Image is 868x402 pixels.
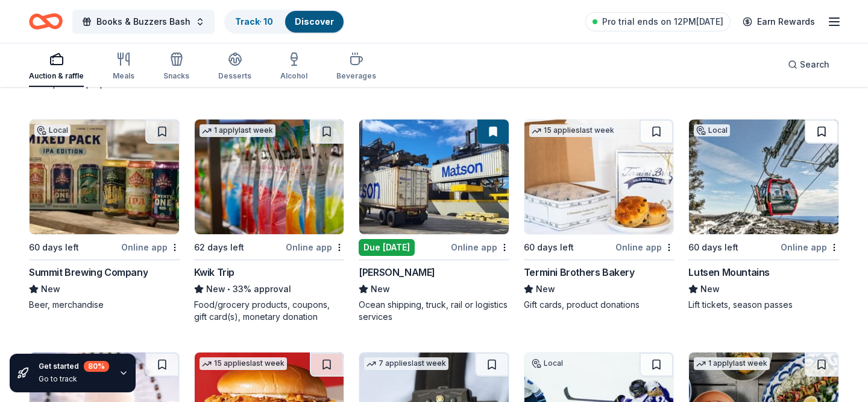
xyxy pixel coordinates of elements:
div: Beer, merchandise [29,299,180,311]
div: Food/grocery products, coupons, gift card(s), monetary donation [194,299,345,323]
div: Gift cards, product donations [524,299,675,311]
button: Beverages [336,47,376,87]
a: Discover [295,16,334,27]
div: Snacks [163,71,189,81]
div: 60 days left [524,240,574,255]
div: Local [694,124,730,136]
span: Search [800,57,829,72]
div: Auction & raffle [29,71,84,81]
div: Desserts [218,71,251,81]
div: [PERSON_NAME] [359,265,435,279]
button: Snacks [163,47,189,87]
div: 1 apply last week [694,357,770,370]
div: 7 applies last week [364,357,448,370]
a: Image for Kwik Trip1 applylast week62 days leftOnline appKwik TripNew•33% approvalFood/grocery pr... [194,119,345,323]
div: Online app [286,240,344,255]
div: Get started [39,361,109,372]
div: Kwik Trip [194,265,234,279]
div: Meals [113,71,134,81]
div: Ocean shipping, truck, rail or logistics services [359,299,509,323]
a: Image for MatsonDue [DATE]Online app[PERSON_NAME]NewOcean shipping, truck, rail or logistics serv... [359,119,509,323]
div: Beverages [336,71,376,81]
span: Books & Buzzers Bash [96,14,190,29]
div: 62 days left [194,240,244,255]
div: 1 apply last week [200,124,275,137]
div: Online app [615,240,674,255]
button: Books & Buzzers Bash [72,10,215,34]
button: Meals [113,47,134,87]
div: 15 applies last week [529,124,617,137]
div: Alcohol [280,71,307,81]
div: Online app [121,240,180,255]
a: Pro trial ends on 12PM[DATE] [585,12,731,31]
img: Image for Matson [359,120,509,234]
a: Track· 10 [235,16,273,27]
button: Track· 10Discover [224,10,345,34]
div: 33% approval [194,282,345,296]
span: New [41,282,60,296]
div: Due [DATE] [359,239,415,256]
button: Search [778,53,839,77]
span: New [536,282,555,296]
span: New [700,282,720,296]
img: Image for Kwik Trip [195,120,344,234]
div: 15 applies last week [200,357,287,370]
a: Home [29,7,63,36]
div: Lutsen Mountains [688,265,770,279]
button: Auction & raffle [29,47,84,87]
a: Image for Lutsen MountainsLocal60 days leftOnline appLutsen MountainsNewLift tickets, season passes [688,119,839,311]
div: 60 days left [29,240,79,255]
div: Online app [451,240,509,255]
div: 60 days left [688,240,738,255]
a: Image for Summit Brewing CompanyLocal60 days leftOnline appSummit Brewing CompanyNewBeer, merchan... [29,119,180,311]
div: 80 % [84,361,109,372]
div: Termini Brothers Bakery [524,265,635,279]
img: Image for Summit Brewing Company [30,120,179,234]
span: • [227,284,230,294]
span: New [371,282,390,296]
button: Alcohol [280,47,307,87]
img: Image for Lutsen Mountains [689,120,838,234]
div: Local [34,124,71,136]
span: Pro trial ends on 12PM[DATE] [602,14,723,29]
div: Lift tickets, season passes [688,299,839,311]
a: Image for Termini Brothers Bakery15 applieslast week60 days leftOnline appTermini Brothers Bakery... [524,119,675,311]
div: Local [529,357,565,369]
div: Online app [781,240,839,255]
img: Image for Termini Brothers Bakery [524,120,674,234]
span: New [206,282,225,296]
button: Desserts [218,47,251,87]
a: Earn Rewards [735,11,822,33]
div: Go to track [39,374,109,384]
div: Summit Brewing Company [29,265,148,279]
